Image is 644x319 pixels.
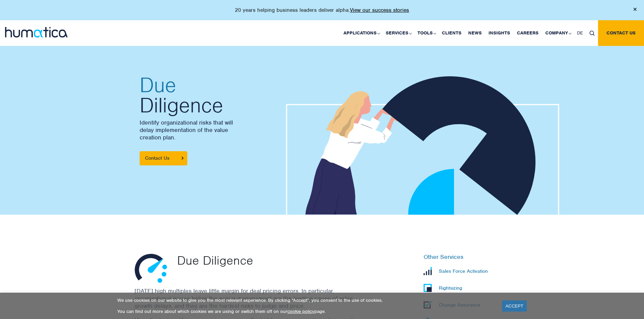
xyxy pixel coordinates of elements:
p: Rightsizing [439,285,462,291]
img: about_banner1 [286,76,559,216]
img: Rightsizing [424,284,432,292]
a: ACCEPT [502,300,527,312]
a: DE [574,20,586,46]
a: cookie policy [287,309,314,314]
h6: Other Services [424,254,510,261]
img: Due Diligence [135,254,167,283]
a: News [465,20,485,46]
img: search_icon [590,31,595,36]
h2: Diligence [140,75,315,115]
p: 20 years helping business leaders deliver alpha. [235,7,409,14]
a: Company [542,20,574,46]
a: Contact us [598,20,644,46]
p: Sales Force Activation [439,268,488,274]
a: Careers [514,20,542,46]
span: Due [140,75,315,95]
p: [DATE] high multiples leave little margin for deal pricing errors. In particular, organizational ... [135,287,364,310]
p: Due Diligence [177,254,381,267]
p: We use cookies on our website to give you the most relevant experience. By clicking “Accept”, you... [117,297,494,303]
img: arrowicon [182,157,184,160]
a: View our success stories [350,7,409,14]
span: DE [577,30,583,36]
a: Insights [485,20,514,46]
a: Contact Us [140,151,187,165]
a: Services [382,20,414,46]
a: Clients [438,20,465,46]
a: Applications [340,20,382,46]
p: Identify organizational risks that will delay implementation of the value creation plan. [140,119,315,141]
img: logo [5,27,68,37]
p: You can find out more about which cookies we are using or switch them off on our page. [117,309,494,314]
a: Tools [414,20,438,46]
img: Sales Force Activation [424,267,432,275]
